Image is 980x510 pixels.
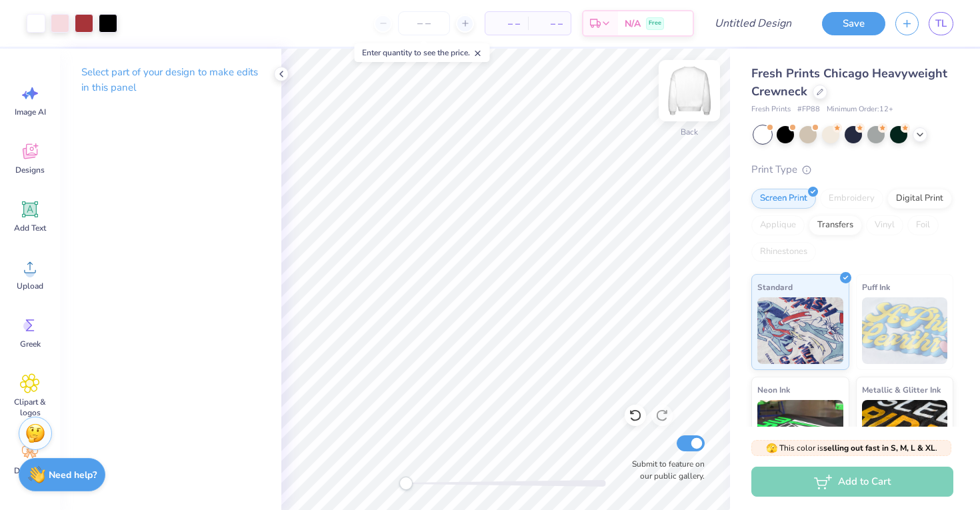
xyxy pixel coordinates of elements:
[751,104,791,115] span: Fresh Prints
[907,215,939,235] div: Foil
[751,189,816,209] div: Screen Print
[493,17,520,31] span: – –
[399,477,413,490] div: Accessibility label
[681,126,698,138] div: Back
[704,10,802,37] input: Untitled Design
[14,223,46,233] span: Add Text
[355,43,490,62] div: Enter quantity to see the price.
[797,104,820,115] span: # FP88
[398,11,450,35] input: – –
[15,107,46,117] span: Image AI
[17,281,43,291] span: Upload
[663,64,716,117] img: Back
[862,297,948,364] img: Puff Ink
[625,458,705,482] label: Submit to feature on our public gallery.
[823,443,935,453] strong: selling out fast in S, M, L & XL
[8,397,52,418] span: Clipart & logos
[20,339,41,349] span: Greek
[14,465,46,476] span: Decorate
[751,242,816,262] div: Rhinestones
[827,104,893,115] span: Minimum Order: 12 +
[49,469,97,481] strong: Need help?
[809,215,862,235] div: Transfers
[766,442,777,455] span: 🫣
[757,280,793,294] span: Standard
[822,12,885,35] button: Save
[649,19,661,28] span: Free
[862,383,941,397] span: Metallic & Glitter Ink
[757,400,843,467] img: Neon Ink
[757,297,843,364] img: Standard
[751,215,805,235] div: Applique
[820,189,883,209] div: Embroidery
[935,16,947,31] span: TL
[536,17,563,31] span: – –
[625,17,641,31] span: N/A
[751,162,953,177] div: Print Type
[862,400,948,467] img: Metallic & Glitter Ink
[751,65,947,99] span: Fresh Prints Chicago Heavyweight Crewneck
[15,165,45,175] span: Designs
[929,12,953,35] a: TL
[862,280,890,294] span: Puff Ink
[887,189,952,209] div: Digital Print
[866,215,903,235] div: Vinyl
[766,442,937,454] span: This color is .
[81,65,260,95] p: Select part of your design to make edits in this panel
[757,383,790,397] span: Neon Ink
